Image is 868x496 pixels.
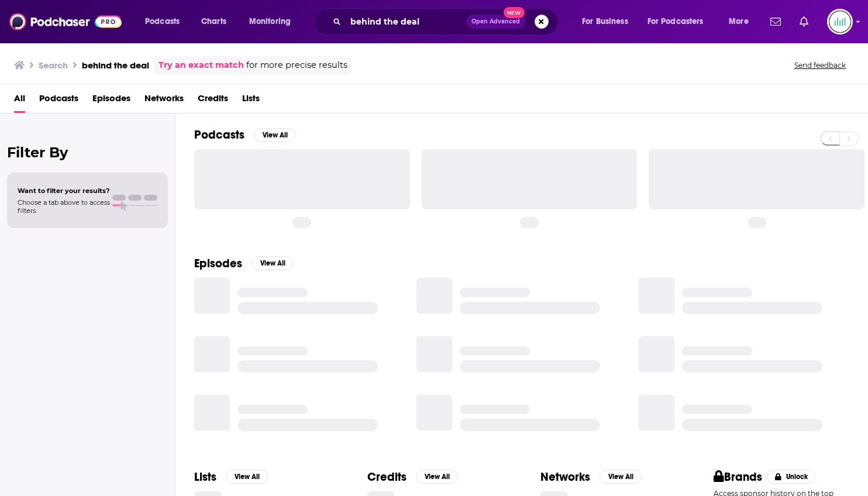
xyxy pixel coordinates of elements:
a: Episodes [92,89,130,113]
button: open menu [241,12,306,31]
button: Unlock [767,470,817,484]
h2: Podcasts [194,128,244,142]
button: View All [600,470,642,484]
span: Open Advanced [471,19,520,25]
h2: Episodes [194,256,242,271]
div: Search podcasts, credits, & more... [325,8,570,35]
span: for more precise results [246,58,347,72]
a: PodcastsView All [194,128,296,142]
button: View All [252,256,294,270]
span: Monitoring [249,13,291,30]
h3: Search [39,60,68,71]
input: Search podcasts, credits, & more... [346,12,466,31]
span: For Podcasters [647,13,704,30]
h2: Lists [194,470,216,484]
span: Podcasts [145,13,180,30]
h2: Networks [540,470,590,484]
img: User Profile [827,9,853,35]
img: Podchaser - Follow, Share and Rate Podcasts [9,11,122,33]
span: More [729,13,749,30]
a: Show notifications dropdown [795,12,813,32]
h2: Filter By [7,144,168,161]
a: Podcasts [39,89,78,113]
button: open menu [640,12,721,31]
h3: behind the deal [82,60,149,71]
span: Choose a tab above to access filters. [18,198,110,215]
span: New [504,7,525,18]
span: Want to filter your results? [18,187,110,195]
button: View All [226,470,268,484]
a: All [14,89,25,113]
a: Try an exact match [159,58,244,72]
a: ListsView All [194,470,268,484]
h2: Brands [714,470,762,484]
a: Credits [198,89,228,113]
button: open menu [574,12,643,31]
button: open menu [721,12,763,31]
a: CreditsView All [367,470,458,484]
a: EpisodesView All [194,256,294,271]
button: View All [254,128,296,142]
span: Charts [201,13,226,30]
a: Show notifications dropdown [766,12,786,32]
button: Open AdvancedNew [466,15,525,29]
span: Logged in as podglomerate [827,9,853,35]
h2: Credits [367,470,407,484]
span: For Business [582,13,628,30]
button: Show profile menu [827,9,853,35]
button: open menu [137,12,195,31]
button: View All [416,470,458,484]
a: NetworksView All [540,470,642,484]
a: Lists [242,89,260,113]
a: Networks [144,89,184,113]
a: Charts [194,12,233,31]
button: Send feedback [791,60,849,70]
